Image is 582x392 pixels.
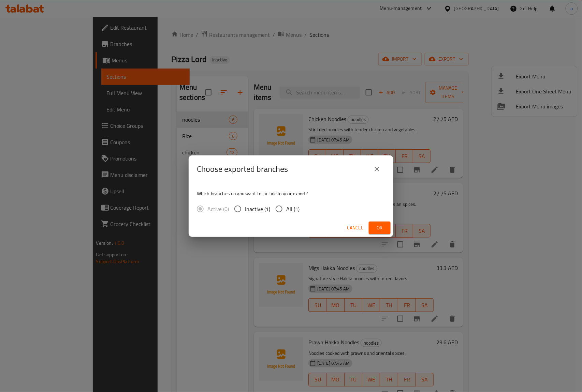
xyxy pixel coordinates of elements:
[369,161,385,177] button: close
[245,205,270,213] span: Inactive (1)
[344,222,366,234] button: Cancel
[374,224,385,232] span: Ok
[347,224,363,232] span: Cancel
[207,205,229,213] span: Active (0)
[286,205,300,213] span: All (1)
[197,164,288,175] h2: Choose exported branches
[197,190,385,197] p: Which branches do you want to include in your export?
[369,222,391,234] button: Ok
